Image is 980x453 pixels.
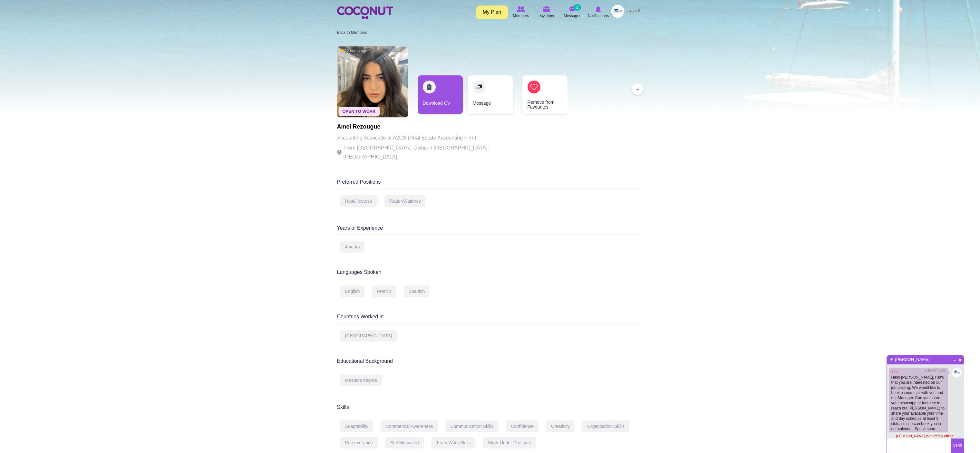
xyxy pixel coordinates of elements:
div: Preferred Positions [337,178,643,189]
h1: Amel Rezougue [337,124,514,130]
div: Educational Background [337,358,643,368]
div: Waiter/Waitress [384,195,426,207]
div: Commercial Awareness [381,420,438,432]
a: Messages Messages 1 [560,5,586,20]
span: Members [513,13,529,19]
button: Send [951,439,964,453]
div: Countries Worked in [337,313,643,323]
div: Self Motivated [385,437,424,448]
div: Communication Skills [445,420,498,432]
div: Creativity [546,420,575,432]
div: 1 / 3 [418,75,463,117]
span: at [DATE] 12:36 [925,369,945,373]
div: Perseverance [340,437,378,448]
img: My Jobs [543,6,550,12]
div: Host/Hostess [340,195,377,207]
div: Years of Experience [337,225,643,235]
div: Team Work Skills [431,437,475,448]
div: Confidence [506,420,539,432]
p: Hello [PERSON_NAME], I saw that you are interested on our job posting. We would like to book a zo... [891,375,946,431]
div: Work Under Pressure [483,437,536,448]
p: From [GEOGRAPHIC_DATA], Living in [GEOGRAPHIC_DATA], [GEOGRAPHIC_DATA] [337,143,514,161]
span: Notifications [588,13,609,19]
div: 2 / 3 [468,75,513,117]
a: Remove from Favourites [522,75,568,114]
div: Master's degree [340,374,382,386]
p: Accounting Associate at A2CS (Real Estate Accounting Firm) [337,133,514,142]
div: [GEOGRAPHIC_DATA] [340,330,397,342]
span: My Jobs [539,13,554,19]
div: 4 years [340,241,365,253]
span: Messages [564,13,581,19]
div: English [340,285,365,297]
div: Skills [337,404,643,414]
div: Organisation Skills [582,420,629,432]
a: My Jobs My Jobs [534,5,560,20]
a: Message [468,75,513,114]
div: French [372,285,396,297]
a: Back to Members [337,30,367,35]
a: You [891,369,898,374]
span: Close [957,357,963,361]
a: My Plan [476,5,508,19]
div: [PERSON_NAME] is currently offline. [887,433,964,439]
a: Download CV [418,75,463,114]
img: Browse Members [517,6,525,12]
img: PHOTO-2025-09-05-16-14-27.jpg [952,368,962,377]
img: Messages [569,6,576,12]
a: [PERSON_NAME] [895,357,930,362]
div: Adaptability [340,420,373,432]
span: Open To Work [339,107,380,116]
small: 1 [574,4,581,11]
div: Spanish [404,285,430,297]
span: Minimize [952,356,957,360]
img: Home [337,6,393,19]
span: 22 hours ago [340,48,367,54]
div: Languages Spoken [337,269,643,279]
a: Browse Members Members [508,5,534,20]
a: العربية [624,5,643,18]
button: ... [632,83,643,95]
a: Notifications Notifications [586,5,611,20]
div: 3 / 3 [518,75,563,117]
img: Notifications [596,6,601,12]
